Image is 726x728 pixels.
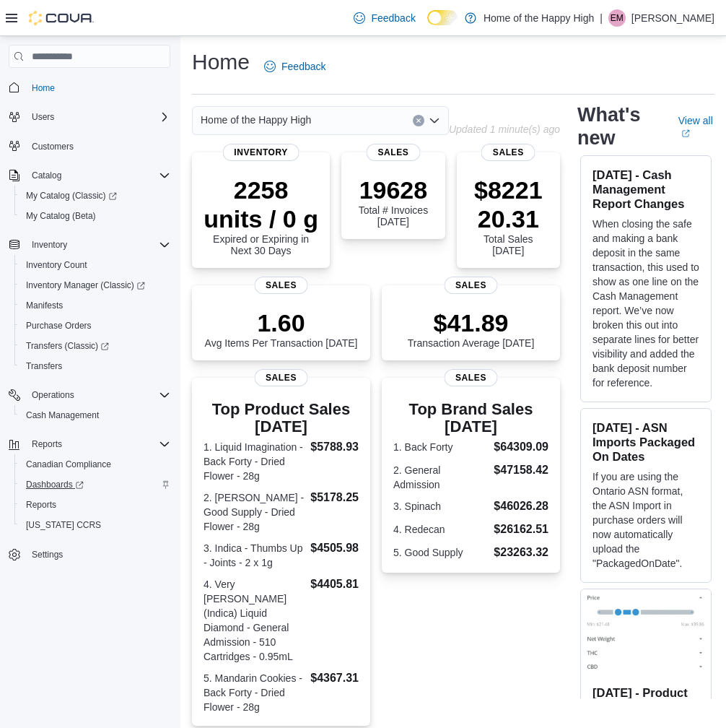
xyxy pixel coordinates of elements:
[281,59,325,74] span: Feedback
[26,210,96,222] span: My Catalog (Beta)
[26,479,84,490] span: Dashboards
[592,469,699,571] p: If you are using the Ontario ASN format, the ASN Import in purchase orders will now automatically...
[468,175,548,233] p: $822120.31
[204,175,318,256] div: Expired or Expiring in Next 30 Days
[26,259,87,271] span: Inventory Count
[444,277,498,294] span: Sales
[444,369,498,386] span: Sales
[204,577,305,664] dt: 4. Very [PERSON_NAME] (Indica) Liquid Diamond - General Admission - 510 Cartridges - 0.95mL
[310,438,359,456] dd: $5788.93
[393,440,488,454] dt: 1. Back Forty
[254,277,308,294] span: Sales
[26,340,109,352] span: Transfers (Classic)
[26,519,101,531] span: [US_STATE] CCRS
[14,474,176,495] a: Dashboards
[608,9,626,27] div: Epii Macdonald
[371,11,415,25] span: Feedback
[20,496,62,513] a: Reports
[192,48,250,77] h1: Home
[20,476,89,493] a: Dashboards
[20,476,170,493] span: Dashboards
[9,71,170,602] nav: Complex example
[611,9,624,27] span: EM
[26,435,68,453] button: Reports
[20,277,170,294] span: Inventory Manager (Classic)
[222,144,299,161] span: Inventory
[310,669,359,687] dd: $4367.31
[310,489,359,506] dd: $5178.25
[205,308,358,349] div: Avg Items Per Transaction [DATE]
[14,186,176,206] a: My Catalog (Classic)
[366,144,420,161] span: Sales
[20,317,97,334] a: Purchase Orders
[3,434,176,454] button: Reports
[32,438,62,450] span: Reports
[481,144,535,161] span: Sales
[494,498,548,515] dd: $46026.28
[14,515,176,535] button: [US_STATE] CCRS
[3,107,176,127] button: Users
[681,129,690,138] svg: External link
[26,108,60,126] button: Users
[26,138,79,155] a: Customers
[3,235,176,255] button: Inventory
[427,10,458,25] input: Dark Mode
[26,546,69,563] a: Settings
[3,544,176,565] button: Settings
[494,521,548,538] dd: $26162.51
[592,168,699,211] h3: [DATE] - Cash Management Report Changes
[32,239,67,251] span: Inventory
[393,499,488,513] dt: 3. Spinach
[204,671,305,714] dt: 5. Mandarin Cookies - Back Forty - Dried Flower - 28g
[3,136,176,157] button: Customers
[449,123,560,135] p: Updated 1 minute(s) ago
[20,297,170,314] span: Manifests
[592,420,699,464] h3: [DATE] - ASN Imports Packaged On Dates
[14,495,176,515] button: Reports
[631,9,714,27] p: [PERSON_NAME]
[204,440,305,483] dt: 1. Liquid Imagination - Back Forty - Dried Flower - 28g
[20,496,170,513] span: Reports
[310,576,359,593] dd: $4405.81
[3,165,176,186] button: Catalog
[26,320,92,331] span: Purchase Orders
[254,369,308,386] span: Sales
[348,4,421,32] a: Feedback
[413,115,424,126] button: Clear input
[353,175,433,227] div: Total # Invoices [DATE]
[14,275,176,295] a: Inventory Manager (Classic)
[20,207,170,225] span: My Catalog (Beta)
[32,549,63,560] span: Settings
[14,255,176,275] button: Inventory Count
[26,236,170,253] span: Inventory
[408,308,535,349] div: Transaction Average [DATE]
[14,336,176,356] a: Transfers (Classic)
[26,108,170,126] span: Users
[26,386,170,404] span: Operations
[20,256,170,274] span: Inventory Count
[20,187,170,204] span: My Catalog (Classic)
[205,308,358,337] p: 1.60
[577,103,661,149] h2: What's new
[26,79,61,97] a: Home
[468,175,548,256] div: Total Sales [DATE]
[20,357,170,375] span: Transfers
[678,115,714,138] a: View allExternal link
[32,111,54,123] span: Users
[310,539,359,557] dd: $4505.98
[26,167,170,184] span: Catalog
[393,401,548,435] h3: Top Brand Sales [DATE]
[20,456,170,473] span: Canadian Compliance
[408,308,535,337] p: $41.89
[393,522,488,537] dt: 4. Redecan
[20,337,170,355] span: Transfers (Classic)
[26,360,62,372] span: Transfers
[20,337,115,355] a: Transfers (Classic)
[26,386,80,404] button: Operations
[20,516,170,534] span: Washington CCRS
[204,175,318,233] p: 2258 units / 0 g
[26,545,170,563] span: Settings
[20,516,107,534] a: [US_STATE] CCRS
[14,295,176,316] button: Manifests
[204,401,359,435] h3: Top Product Sales [DATE]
